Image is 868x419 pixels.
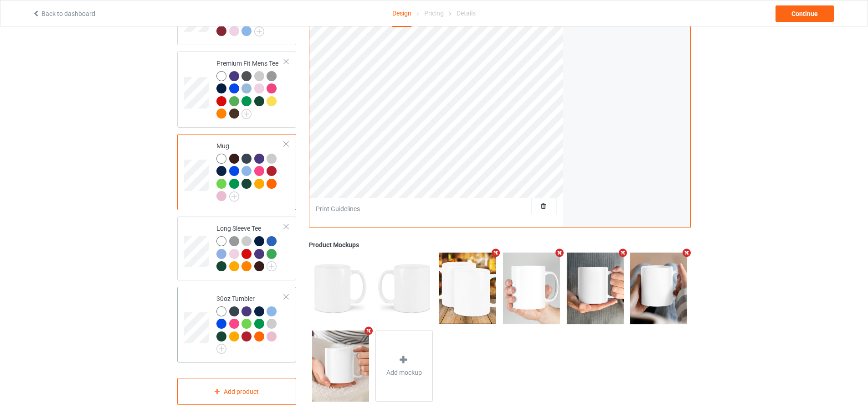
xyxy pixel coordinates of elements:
[254,26,264,36] img: svg+xml;base64,PD94bWwgdmVyc2lvbj0iMS4wIiBlbmNvZGluZz0iVVRGLTgiPz4KPHN2ZyB3aWR0aD0iMjJweCIgaGVpZ2...
[503,253,560,324] img: regular.jpg
[363,326,374,335] i: Remove mockup
[267,261,277,271] img: svg+xml;base64,PD94bWwgdmVyc2lvbj0iMS4wIiBlbmNvZGluZz0iVVRGLTgiPz4KPHN2ZyB3aWR0aD0iMjJweCIgaGVpZ2...
[32,10,95,17] a: Back to dashboard
[316,204,360,213] div: Print Guidelines
[439,253,496,324] img: regular.jpg
[312,330,369,401] img: regular.jpg
[457,0,476,26] div: Details
[216,344,226,354] img: svg+xml;base64,PD94bWwgdmVyc2lvbj0iMS4wIiBlbmNvZGluZz0iVVRGLTgiPz4KPHN2ZyB3aWR0aD0iMjJweCIgaGVpZ2...
[776,5,834,22] div: Continue
[309,240,691,249] div: Product Mockups
[216,294,284,351] div: 30oz Tumbler
[312,253,369,324] img: regular.jpg
[630,253,687,324] img: regular.jpg
[267,71,277,81] img: heather_texture.png
[216,59,284,118] div: Premium Fit Mens Tee
[375,330,433,402] div: Add mockup
[216,141,284,201] div: Mug
[567,253,624,324] img: regular.jpg
[177,217,296,280] div: Long Sleeve Tee
[681,248,693,258] i: Remove mockup
[392,0,411,27] div: Design
[386,368,422,377] span: Add mockup
[617,248,629,258] i: Remove mockup
[177,134,296,210] div: Mug
[177,287,296,363] div: 30oz Tumbler
[424,0,444,26] div: Pricing
[216,224,284,271] div: Long Sleeve Tee
[375,253,432,324] img: regular.jpg
[177,52,296,128] div: Premium Fit Mens Tee
[490,248,502,258] i: Remove mockup
[241,109,252,119] img: svg+xml;base64,PD94bWwgdmVyc2lvbj0iMS4wIiBlbmNvZGluZz0iVVRGLTgiPz4KPHN2ZyB3aWR0aD0iMjJweCIgaGVpZ2...
[554,248,565,258] i: Remove mockup
[177,378,296,405] div: Add product
[229,191,239,202] img: svg+xml;base64,PD94bWwgdmVyc2lvbj0iMS4wIiBlbmNvZGluZz0iVVRGLTgiPz4KPHN2ZyB3aWR0aD0iMjJweCIgaGVpZ2...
